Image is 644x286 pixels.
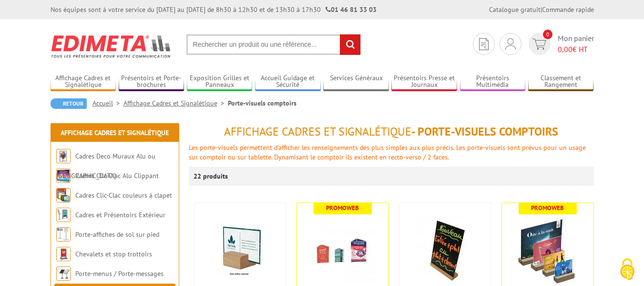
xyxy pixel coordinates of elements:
span: Affichage Cadres et Signalétique [224,124,411,139]
a: Présentoirs Presse et Journaux [391,74,457,90]
a: Accueil [92,99,123,107]
a: Services Généraux [323,74,389,90]
a: Exposition Grilles et Panneaux [187,74,253,90]
img: Porte-visuels triangle – 3 faces comptoir [309,217,376,284]
a: Affichage Cadres et Signalétique [123,99,228,107]
img: Porte-affiches de sol sur pied [56,227,71,242]
b: Promoweb [326,204,359,212]
div: Nos équipes sont à votre service du [DATE] au [DATE] de 8h30 à 12h30 et de 13h30 à 17h30 [51,5,377,14]
a: Classement et Rangement [528,74,594,90]
b: Promoweb [531,204,564,212]
span: 0,00 [558,44,572,54]
p: 22 produits [194,167,229,186]
a: Porte-affiches de sol sur pied [75,230,159,239]
a: Porte-menus / Porte-messages [75,269,164,278]
input: rechercher [340,34,360,55]
a: Cadres Clic-Clac Alu Clippant [75,171,159,180]
a: Chevalets et stop trottoirs [75,250,152,258]
span: 0 [543,30,552,39]
strong: 01 46 81 33 03 [326,5,377,14]
a: Cadres Deco Muraux Alu ou [GEOGRAPHIC_DATA] [56,152,155,180]
span: Les porte-visuels permettent d'afficher les renseignements des plus simples aux plus précis. Les ... [189,143,586,161]
a: Cadres et Présentoirs Extérieur [75,211,165,219]
button: Cookies (fenêtre modale) [611,254,644,286]
img: devis rapide [479,38,489,50]
input: Rechercher un produit ou une référence... [186,34,361,55]
a: Accueil Guidage et Sécurité [255,74,321,90]
img: Cadres et Présentoirs Extérieur [56,208,71,222]
div: | [489,5,594,14]
img: Edimeta [51,29,172,64]
a: devis rapide 0 Mon panier 0,00€ HT [526,33,594,55]
span: Mon panier [558,33,594,55]
img: devis rapide [532,39,546,50]
img: Chevalets et stop trottoirs [56,247,71,261]
a: Affichage Cadres et Signalétique [51,74,116,90]
img: Mini-support bois pour visuel/ticket & prix [207,217,274,284]
span: € HT [558,44,594,55]
img: Cookies (fenêtre modale) [615,257,639,281]
img: Cadres Clic-Clac couleurs à clapet [56,188,71,202]
a: Retour [51,98,87,109]
img: Porte-Visuels/Menus verticaux-inclinés ardoise socle bois [412,217,479,284]
a: Catalogue gratuit [489,5,541,14]
img: devis rapide [505,38,516,50]
a: Commande rapide [542,5,594,14]
img: PORTE-VISUELS/MENUS, SOCLE PREMIUM BOIS PAYSAGE DOUBLE-FACE [514,217,581,284]
img: Cadres Deco Muraux Alu ou Bois [56,149,71,163]
a: Présentoirs et Porte-brochures [119,74,184,90]
a: Affichage Cadres et Signalétique [61,128,169,137]
h1: - Porte-visuels comptoirs [189,126,594,138]
li: Porte-visuels comptoirs [228,98,296,108]
a: Cadres Clic-Clac couleurs à clapet [75,191,172,200]
a: Présentoirs Multimédia [460,74,526,90]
